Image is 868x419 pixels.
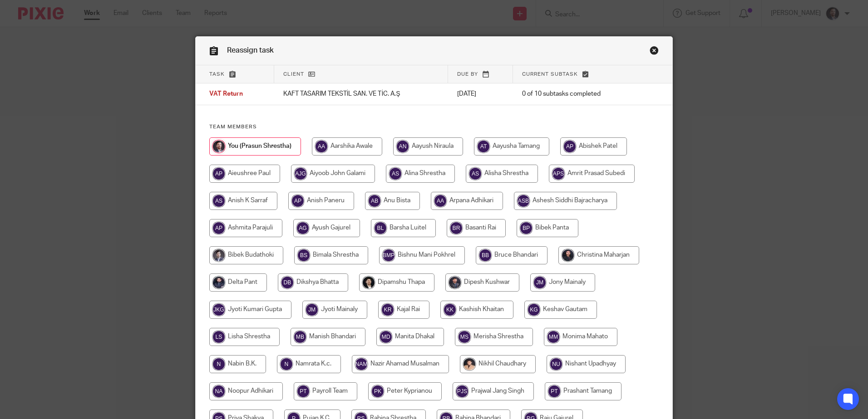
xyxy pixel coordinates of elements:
[209,72,225,77] span: Task
[283,72,304,77] span: Client
[650,46,659,58] a: Close this dialog window
[513,83,637,105] td: 0 of 10 subtasks completed
[522,72,578,77] span: Current subtask
[283,89,439,98] p: KAFT TASARIM TEKSTİL SAN. VE TİC. A.Ş
[227,47,274,54] span: Reassign task
[457,89,504,98] p: [DATE]
[209,123,659,131] h4: Team members
[209,91,243,97] span: VAT Return
[457,72,478,77] span: Due by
